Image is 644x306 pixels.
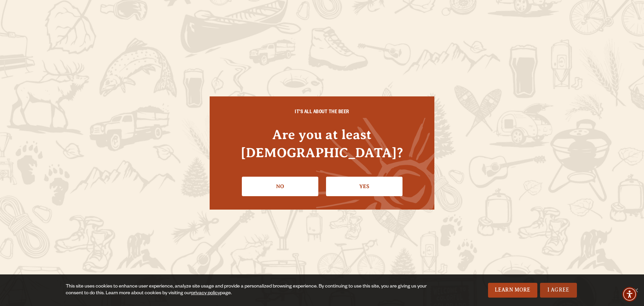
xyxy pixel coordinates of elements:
[223,126,421,161] h4: Are you at least [DEMOGRAPHIC_DATA]?
[488,283,537,298] a: Learn More
[242,177,318,196] a: No
[223,110,421,116] h6: IT'S ALL ABOUT THE BEER
[66,283,432,297] div: This site uses cookies to enhance user experience, analyze site usage and provide a personalized ...
[191,291,220,296] a: privacy policy
[540,283,577,298] a: I Agree
[622,287,637,302] div: Accessibility Menu
[326,177,402,196] a: Confirm I'm 21 or older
